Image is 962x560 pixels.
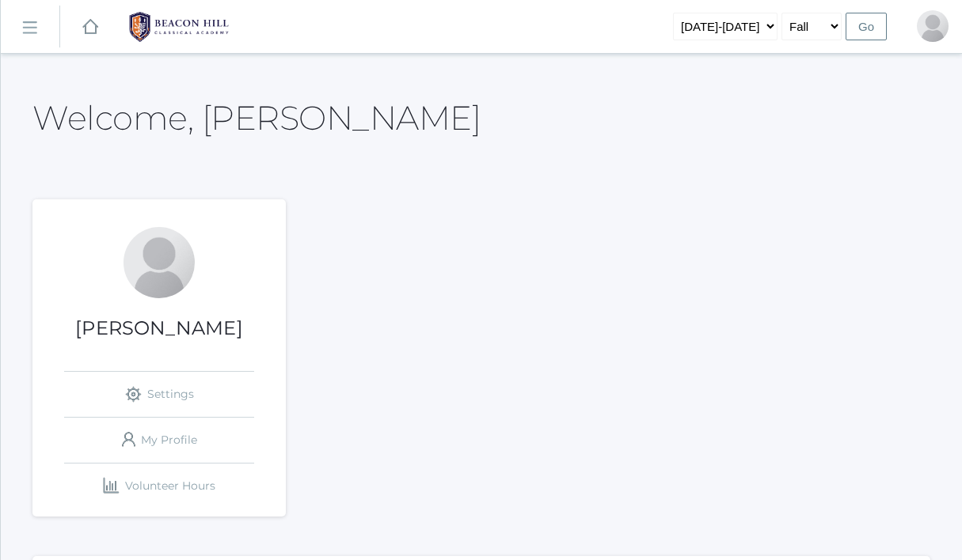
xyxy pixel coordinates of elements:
div: Jaimie Watson [124,227,195,298]
img: BHCALogos-05-308ed15e86a5a0abce9b8dd61676a3503ac9727e845dece92d48e8588c001991.png [120,7,238,47]
a: Settings [64,372,254,417]
div: Jaimie Watson [917,10,949,42]
h1: [PERSON_NAME] [32,318,286,339]
a: Volunteer Hours [64,464,254,509]
a: My Profile [64,418,254,463]
input: Go [846,13,887,40]
h2: Welcome, [PERSON_NAME] [32,100,481,136]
